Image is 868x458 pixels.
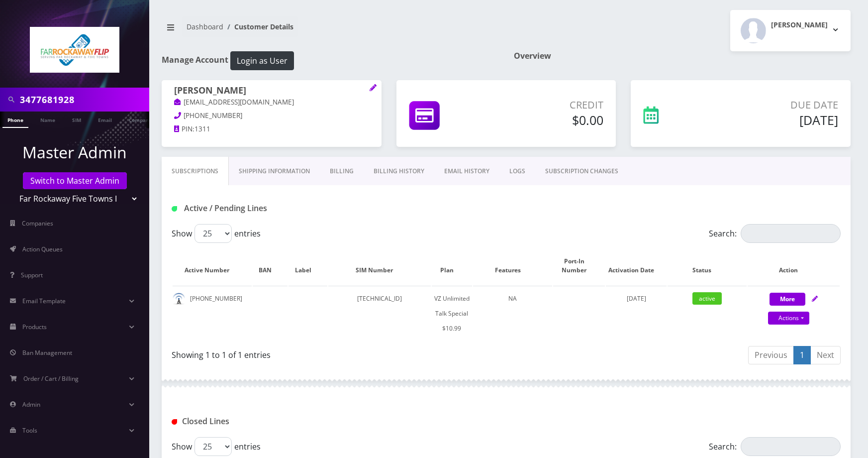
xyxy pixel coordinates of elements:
[184,111,242,120] span: [PHONE_NUMBER]
[93,112,117,127] a: Email
[172,224,261,243] label: Show entries
[194,124,210,133] span: 1311
[364,157,434,186] a: Billing History
[162,16,499,45] nav: breadcrumb
[496,113,603,127] h5: $0.00
[30,27,119,73] img: Far Rockaway Five Towns Flip
[35,112,60,127] a: Name
[606,247,667,285] th: Activation Date: activate to sort column ascending
[174,98,294,108] a: [EMAIL_ADDRESS][DOMAIN_NAME]
[187,22,223,31] a: Dashboard
[174,124,194,134] a: PIN:
[432,247,473,285] th: Plan: activate to sort column ascending
[22,245,63,253] span: Action Queues
[793,346,811,364] a: 1
[162,157,229,186] a: Subscriptions
[194,224,232,243] select: Showentries
[23,374,79,383] span: Order / Cart / Billing
[22,348,72,357] span: Ban Management
[2,112,28,128] a: Phone
[328,247,430,285] th: SIM Number: activate to sort column ascending
[174,85,369,97] h1: [PERSON_NAME]
[668,247,747,285] th: Status: activate to sort column ascending
[514,51,851,61] h1: Overview
[253,247,288,285] th: BAN: activate to sort column ascending
[692,292,722,305] span: active
[432,286,473,341] td: VZ Unlimited Talk Special $10.99
[22,219,53,228] span: Companies
[328,286,430,341] td: [TECHNICAL_ID]
[230,51,294,70] button: Login as User
[23,172,127,189] a: Switch to Master Admin
[223,21,293,32] li: Customer Details
[320,157,364,186] a: Billing
[748,346,794,364] a: Previous
[499,157,535,186] a: LOGS
[173,286,252,341] td: [PHONE_NUMBER]
[172,437,261,456] label: Show entries
[434,157,499,186] a: EMAIL HISTORY
[22,297,66,305] span: Email Template
[172,419,177,425] img: Closed Lines
[810,346,841,364] a: Next
[172,417,385,426] h1: Closed Lines
[553,247,605,285] th: Port-In Number: activate to sort column ascending
[21,271,43,279] span: Support
[473,247,552,285] th: Features: activate to sort column ascending
[124,112,157,127] a: Company
[194,437,232,456] select: Showentries
[473,286,552,341] td: NA
[22,323,47,331] span: Products
[173,247,252,285] th: Active Number: activate to sort column ascending
[741,437,841,456] input: Search:
[162,51,499,70] h1: Manage Account
[768,312,809,325] a: Actions
[289,247,328,285] th: Label: activate to sort column ascending
[228,54,294,65] a: Login as User
[172,206,177,212] img: Active / Pending Lines
[172,345,499,361] div: Showing 1 to 1 of 1 entries
[741,224,841,243] input: Search:
[535,157,628,186] a: SUBSCRIPTION CHANGES
[709,224,841,243] label: Search:
[770,293,805,306] button: More
[173,293,185,305] img: default.png
[67,112,86,127] a: SIM
[627,294,646,303] span: [DATE]
[713,113,838,127] h5: [DATE]
[496,98,603,113] p: Credit
[172,204,385,213] h1: Active / Pending Lines
[709,437,841,456] label: Search:
[748,247,840,285] th: Action: activate to sort column ascending
[22,400,40,409] span: Admin
[730,10,851,51] button: [PERSON_NAME]
[229,157,320,186] a: Shipping Information
[20,90,147,109] input: Search in Company
[713,98,838,113] p: Due Date
[771,21,828,29] h2: [PERSON_NAME]
[22,426,37,435] span: Tools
